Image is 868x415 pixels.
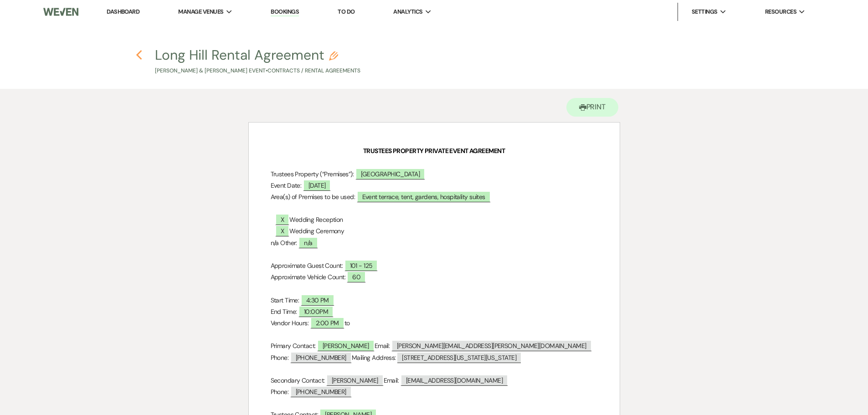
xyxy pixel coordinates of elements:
span: [PERSON_NAME][EMAIL_ADDRESS][PERSON_NAME][DOMAIN_NAME] [391,340,592,351]
span: [PHONE_NUMBER] [290,386,352,397]
span: [PHONE_NUMBER] [290,352,352,363]
p: Event Date: [271,180,598,191]
a: Dashboard [107,8,139,15]
span: [GEOGRAPHIC_DATA] [355,168,425,179]
span: 10:00PM [298,306,334,317]
span: Event terrace, tent, gardens, hospitality suites [357,191,491,202]
p: Area(s) of Premises to be used: [271,191,598,203]
p: End Time: [271,306,598,318]
p: Approximate Guest Count: [271,260,598,272]
p: Wedding Ceremony [271,225,598,237]
img: Weven Logo [43,2,78,21]
p: Vendor Hours: to [271,318,598,329]
span: Resources [765,7,796,16]
a: Bookings [271,8,299,16]
span: X [275,214,289,225]
span: [EMAIL_ADDRESS][DOMAIN_NAME] [401,374,508,386]
button: Long Hill Rental Agreement[PERSON_NAME] & [PERSON_NAME] Event•Contracts / Rental Agreements [155,48,360,75]
span: Settings [692,7,718,16]
p: Primary Contact: Email: [271,340,598,352]
span: [DATE] [303,179,331,191]
p: Trustees Property (“Premises”): [271,169,598,180]
span: 101 - 125 [344,260,378,271]
span: 60 [347,271,366,282]
strong: TRUSTEES PROPERTY PRIVATE EVENT AGREEMENT [363,147,505,155]
p: [PERSON_NAME] & [PERSON_NAME] Event • Contracts / Rental Agreements [155,67,360,75]
span: [STREET_ADDRESS][US_STATE][US_STATE] [397,353,521,363]
span: n/a [298,237,318,248]
p: Secondary Contact: Email: [271,375,598,386]
span: 4:30 PM [301,294,334,306]
p: Phone: [271,386,598,398]
a: To Do [338,8,354,15]
span: Analytics [393,7,422,16]
span: X [275,225,289,236]
span: 2:00 PM [310,317,344,328]
p: Wedding Reception [271,214,598,225]
button: Print [566,98,619,117]
span: [PERSON_NAME] [317,340,375,351]
p: Approximate Vehicle Count: [271,272,598,283]
p: Phone: Mailing Address: [271,352,598,364]
span: [PERSON_NAME] [326,374,384,386]
p: n/a Other: [271,237,598,249]
span: Manage Venues [178,7,223,16]
p: Start Time: [271,295,598,306]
